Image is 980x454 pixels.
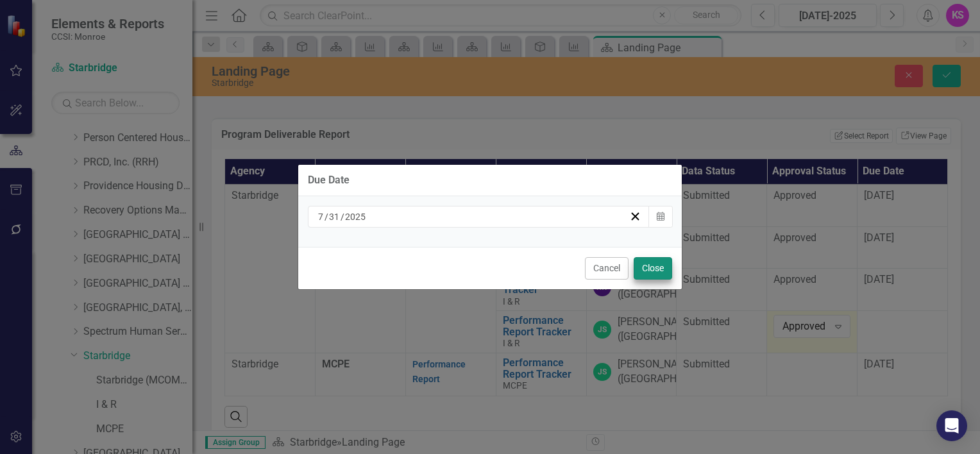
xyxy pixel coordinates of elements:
span: / [341,211,344,223]
div: Due Date [308,174,350,186]
button: Cancel [585,257,629,280]
button: Close [634,257,672,280]
span: / [325,211,328,223]
div: Open Intercom Messenger [936,410,967,441]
